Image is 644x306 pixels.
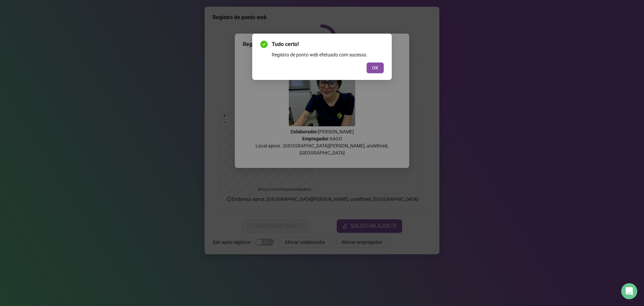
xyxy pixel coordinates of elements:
span: OK [372,64,378,72]
span: Tudo certo! [272,40,384,48]
div: Open Intercom Messenger [621,283,637,299]
div: Registro de ponto web efetuado com sucesso. [272,51,384,58]
button: OK [367,62,384,73]
span: check-circle [260,41,268,48]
